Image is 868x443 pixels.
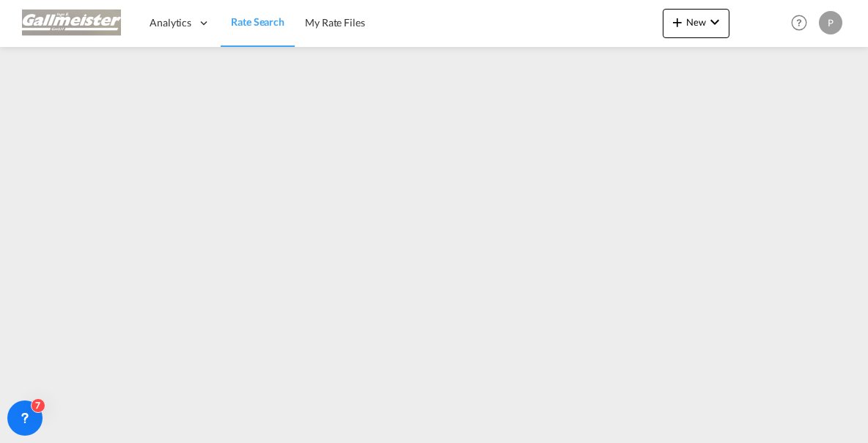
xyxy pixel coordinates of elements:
[305,16,365,29] span: My Rate Files
[669,16,724,28] span: New
[706,13,724,31] md-icon: icon-chevron-down
[22,7,121,40] img: 03265390ea0211efb7c18701be6bbe5d.png
[669,13,686,31] md-icon: icon-plus 400-fg
[787,10,819,37] div: Help
[231,15,284,28] span: Rate Search
[819,11,842,34] div: P
[787,10,812,35] span: Help
[150,15,191,30] span: Analytics
[663,9,729,38] button: icon-plus 400-fgNewicon-chevron-down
